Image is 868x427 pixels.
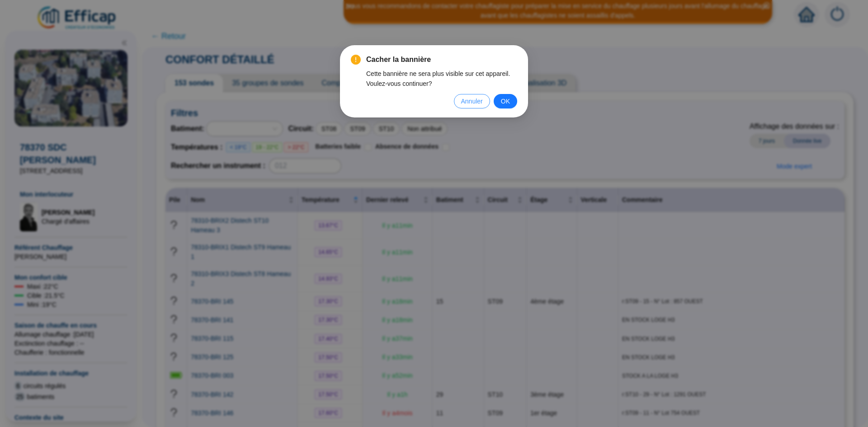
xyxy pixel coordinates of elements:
[494,94,517,108] button: OK
[461,96,483,106] span: Annuler
[351,55,361,65] span: exclamation-circle
[501,96,510,106] span: OK
[366,69,517,89] div: Cette bannière ne sera plus visible sur cet appareil. Voulez-vous continuer?
[366,54,517,65] span: Cacher la bannière
[454,94,490,108] button: Annuler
